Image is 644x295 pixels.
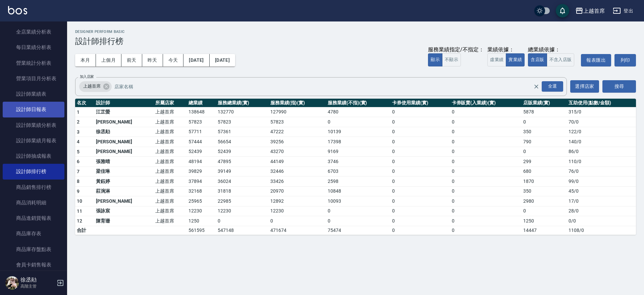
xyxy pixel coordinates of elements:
[94,127,154,137] td: 徐丞勛
[442,53,461,66] button: 不顯示
[154,196,187,206] td: 上越首席
[528,53,547,66] button: 含店販
[8,6,27,14] img: Logo
[390,216,450,226] td: 0
[94,186,154,196] td: 莊涴淋
[154,99,187,107] th: 所屬店家
[583,7,605,15] div: 上越首席
[326,157,390,167] td: 3746
[187,147,216,157] td: 52439
[542,81,563,92] div: 全選
[75,54,96,66] button: 本月
[567,177,636,187] td: 99 / 0
[614,54,636,66] button: 列印
[216,206,268,216] td: 12230
[556,4,569,17] button: save
[522,137,567,147] td: 790
[77,208,83,214] span: 11
[522,157,567,167] td: 299
[77,218,83,224] span: 12
[390,177,450,187] td: 0
[522,127,567,137] td: 350
[3,257,64,273] a: 會員卡銷售報表
[487,53,506,66] button: 虛業績
[183,54,209,66] button: [DATE]
[79,83,105,90] span: 上越首席
[269,216,326,226] td: 0
[121,54,142,66] button: 前天
[326,186,390,196] td: 10848
[522,177,567,187] td: 1870
[450,127,522,137] td: 0
[216,216,268,226] td: 0
[3,180,64,195] a: 商品銷售排行榜
[187,177,216,187] td: 37894
[326,177,390,187] td: 2598
[216,127,268,137] td: 57361
[75,226,94,235] td: 合計
[113,81,545,92] input: 店家名稱
[326,147,390,157] td: 9169
[3,40,64,55] a: 每日業績分析表
[154,157,187,167] td: 上越首席
[94,196,154,206] td: [PERSON_NAME]
[75,30,636,34] h2: Designer Perform Basic
[567,147,636,157] td: 86 / 0
[522,107,567,117] td: 5878
[216,107,268,117] td: 132770
[154,186,187,196] td: 上越首席
[522,216,567,226] td: 1250
[216,226,268,235] td: 547148
[581,54,611,66] button: 報表匯出
[532,82,541,91] button: Clear
[326,117,390,127] td: 0
[142,54,163,66] button: 昨天
[326,107,390,117] td: 4780
[187,157,216,167] td: 48194
[450,186,522,196] td: 0
[528,46,578,53] div: 總業績依據：
[269,137,326,147] td: 39256
[163,54,184,66] button: 今天
[522,206,567,216] td: 0
[269,107,326,117] td: 127990
[216,196,268,206] td: 22985
[567,99,636,107] th: 互助使用(點數/金額)
[187,186,216,196] td: 32168
[80,74,94,79] label: 加入店家
[567,117,636,127] td: 70 / 0
[96,54,121,66] button: 上個月
[94,147,154,157] td: [PERSON_NAME]
[522,186,567,196] td: 350
[75,37,636,46] h3: 設計師排行榜
[216,99,268,107] th: 服務總業績(實)
[20,277,55,283] h5: 徐丞勛
[77,159,79,164] span: 6
[450,206,522,216] td: 0
[77,139,79,144] span: 4
[567,157,636,167] td: 110 / 0
[567,166,636,177] td: 76 / 0
[269,99,326,107] th: 服務業績(指)(實)
[450,177,522,187] td: 0
[390,107,450,117] td: 0
[77,169,79,174] span: 7
[326,127,390,137] td: 10139
[187,107,216,117] td: 138648
[450,137,522,147] td: 0
[567,127,636,137] td: 122 / 0
[450,166,522,177] td: 0
[390,186,450,196] td: 0
[187,196,216,206] td: 25965
[567,226,636,235] td: 1108 / 0
[187,137,216,147] td: 57444
[3,195,64,210] a: 商品消耗明細
[94,166,154,177] td: 梁佳琳
[5,276,19,290] img: Person
[390,206,450,216] td: 0
[94,177,154,187] td: 黃鈺婷
[77,119,79,125] span: 2
[428,46,484,53] div: 服務業績指定/不指定：
[75,99,636,235] table: a dense table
